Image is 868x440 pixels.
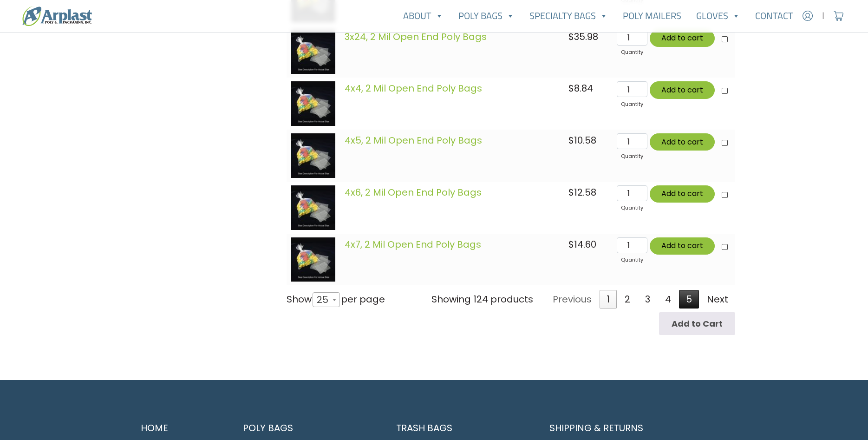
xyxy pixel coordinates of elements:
a: 3 [638,290,657,309]
a: Poly Bags [451,7,522,25]
span: $ [568,30,574,43]
span: $ [568,238,574,251]
button: Add to cart [650,185,715,203]
span: $ [568,134,574,147]
input: Qty [617,81,647,97]
a: 1 [600,290,617,309]
img: images [291,185,336,230]
img: logo [22,6,92,26]
a: About [396,7,451,25]
a: Contact [748,7,801,25]
a: Trash Bags [389,417,531,439]
a: Specialty Bags [522,7,615,25]
a: Shipping & Returns [542,417,735,439]
span: 25 [313,289,338,311]
a: Gloves [689,7,748,25]
a: 2 [618,290,637,309]
input: Qty [617,185,647,201]
a: 4x7, 2 Mil Open End Poly Bags [345,238,481,251]
input: Add to Cart [659,312,735,335]
input: Qty [617,237,647,253]
a: Previous [546,290,599,309]
a: Home [133,417,224,439]
bdi: 35.98 [568,30,598,43]
img: images [291,81,336,126]
input: Qty [617,133,647,149]
a: 4x4, 2 Mil Open End Poly Bags [345,82,482,95]
button: Add to cart [650,237,715,255]
bdi: 14.60 [568,238,596,251]
button: Add to cart [650,133,715,151]
img: images [291,30,336,74]
input: Qty [617,30,647,46]
a: 3x24, 2 Mil Open End Poly Bags [345,30,487,43]
bdi: 12.58 [568,186,596,199]
a: 4 [658,290,678,309]
a: 5 [679,290,699,309]
span: $ [568,82,574,95]
span: 25 [313,292,340,307]
a: Poly Mailers [615,7,689,25]
a: Poly Bags [235,417,378,439]
a: 4x6, 2 Mil Open End Poly Bags [345,186,482,199]
img: images [291,133,336,178]
span: | [822,10,824,21]
div: Showing 124 products [431,292,533,306]
bdi: 10.58 [568,134,596,147]
button: Add to cart [650,81,715,99]
a: 4x5, 2 Mil Open End Poly Bags [345,134,482,147]
a: Next [700,290,735,309]
img: images [291,237,336,282]
label: Show per page [287,292,385,308]
span: $ [568,186,574,199]
button: Add to cart [650,30,715,47]
bdi: 8.84 [568,82,593,95]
